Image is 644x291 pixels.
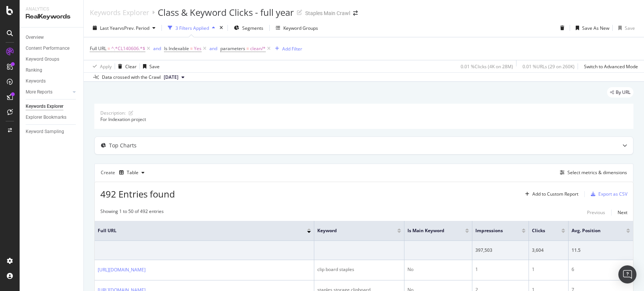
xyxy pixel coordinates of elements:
[26,6,77,12] div: Analytics
[26,66,78,74] a: Ranking
[273,22,321,34] button: Keyword Groups
[573,22,609,34] button: Save As New
[90,22,158,34] button: Last YearvsPrev. Period
[100,63,112,70] div: Apply
[305,9,350,17] div: Staples Main Crawl
[475,247,526,254] div: 397,503
[317,227,386,234] span: Keyword
[26,44,78,52] a: Content Performance
[581,60,638,72] button: Switch to Advanced Mode
[582,25,609,31] div: Save As New
[532,247,565,254] div: 3,604
[127,170,138,175] div: Table
[618,265,636,283] div: Open Intercom Messenger
[220,45,245,52] span: parameters
[26,77,46,85] div: Keywords
[475,227,510,234] span: Impressions
[26,113,66,121] div: Explorer Bookmarks
[120,25,149,31] span: vs Prev. Period
[26,44,69,52] div: Content Performance
[111,43,145,54] span: ^.*CL140606.*$
[26,34,78,41] a: Overview
[557,168,627,177] button: Select metrics & dimensions
[90,45,106,52] span: Full URL
[90,60,112,72] button: Apply
[100,188,175,200] span: 492 Entries found
[190,45,193,52] span: =
[161,73,188,82] button: [DATE]
[587,209,605,216] div: Previous
[317,266,401,273] div: clip board staples
[26,66,42,74] div: Ranking
[242,25,263,31] span: Segments
[283,25,318,31] div: Keyword Groups
[532,192,578,196] div: Add to Custom Report
[26,88,71,96] a: More Reports
[26,128,78,136] a: Keyword Sampling
[532,227,550,234] span: Clicks
[109,142,137,149] div: Top Charts
[164,45,189,52] span: Is Indexable
[26,88,52,96] div: More Reports
[567,169,627,176] div: Select metrics & dimensions
[98,227,296,234] span: Full URL
[587,208,605,217] button: Previous
[272,44,302,53] button: Add Filter
[153,45,161,52] button: and
[572,227,615,234] span: Avg. Position
[26,103,63,110] div: Keywords Explorer
[26,12,77,21] div: RealKeywords
[615,22,635,34] button: Save
[26,55,59,63] div: Keyword Groups
[625,25,635,31] div: Save
[26,55,78,63] a: Keyword Groups
[116,167,148,179] button: Table
[407,227,454,234] span: Is Main Keyword
[100,208,164,217] div: Showing 1 to 50 of 492 entries
[218,24,224,32] div: times
[572,247,630,254] div: 11.5
[572,266,630,273] div: 6
[26,113,78,121] a: Explorer Bookmarks
[100,110,126,116] div: Description:
[598,191,627,197] div: Export as CSV
[618,209,627,216] div: Next
[231,22,266,34] button: Segments
[102,74,161,81] div: Data crossed with the Crawl
[522,188,578,200] button: Add to Custom Report
[209,45,217,52] button: and
[26,103,78,110] a: Keywords Explorer
[90,8,149,17] a: Keywords Explorer
[100,116,627,123] div: For Indexation project
[607,87,633,98] div: legacy label
[153,45,161,52] div: and
[98,266,146,274] a: [URL][DOMAIN_NAME]
[353,11,358,16] div: arrow-right-arrow-left
[588,188,627,200] button: Export as CSV
[461,63,513,70] div: 0.01 % Clicks ( 4K on 28M )
[246,45,249,52] span: =
[250,43,266,54] span: clean/*
[616,90,630,95] span: By URL
[523,63,575,70] div: 0.01 % URLs ( 29 on 260K )
[209,45,217,52] div: and
[125,63,137,70] div: Clear
[475,266,526,273] div: 1
[164,74,178,81] span: 2025 Oct. 3rd
[618,208,627,217] button: Next
[158,6,294,19] div: Class & Keyword Clicks - full year
[140,60,160,72] button: Save
[584,63,638,70] div: Switch to Advanced Mode
[101,167,148,179] div: Create
[26,34,44,41] div: Overview
[407,266,469,273] div: No
[100,25,120,31] span: Last Year
[194,43,201,54] span: Yes
[108,45,110,52] span: =
[282,46,302,52] div: Add Filter
[26,77,78,85] a: Keywords
[532,266,565,273] div: 1
[115,60,137,72] button: Clear
[175,25,209,31] div: 3 Filters Applied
